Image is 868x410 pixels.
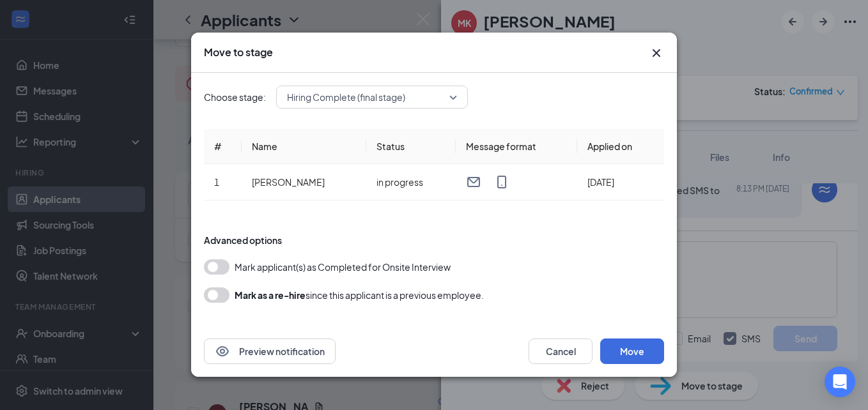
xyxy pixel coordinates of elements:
span: Choose stage: [204,90,266,104]
td: in progress [366,164,456,201]
div: Open Intercom Messenger [825,367,855,397]
span: 1 [214,176,219,188]
svg: MobileSms [494,174,509,190]
div: Advanced options [204,234,664,247]
h3: Move to stage [204,45,273,59]
th: Name [242,129,366,164]
div: since this applicant is a previous employee. [235,287,484,303]
th: # [204,129,242,164]
span: Mark applicant(s) as Completed for Onsite Interview [235,259,451,275]
td: [DATE] [577,164,664,201]
svg: Eye [215,344,230,360]
button: Cancel [529,339,593,365]
th: Status [366,129,456,164]
span: Hiring Complete (final stage) [287,87,405,107]
th: Applied on [577,129,664,164]
svg: Cross [649,45,664,61]
b: Mark as a re-hire [235,289,306,301]
button: Move [600,339,664,365]
td: [PERSON_NAME] [242,164,366,201]
button: EyePreview notification [204,339,336,365]
button: Close [649,45,664,61]
th: Message format [456,129,577,164]
svg: Email [466,174,481,190]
